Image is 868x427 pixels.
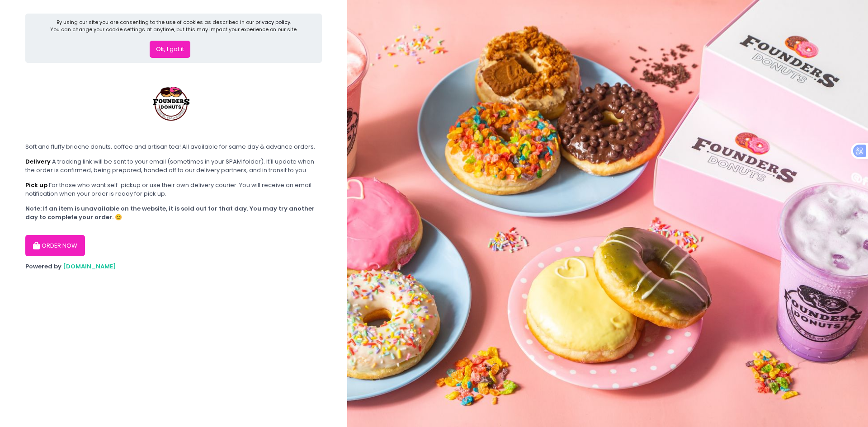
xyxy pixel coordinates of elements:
[255,19,291,26] a: privacy policy.
[50,19,297,33] div: By using our site you are consenting to the use of cookies as described in our You can change you...
[25,157,322,175] div: A tracking link will be sent to your email (sometimes in your SPAM folder). It'll update when the...
[25,142,322,151] div: Soft and fluffy brioche donuts, coffee and artisan tea! All available for same day & advance orders.
[25,181,47,189] b: Pick up
[25,262,322,271] div: Powered by
[138,69,206,136] img: Founders Donuts
[63,262,116,271] a: [DOMAIN_NAME]
[25,181,322,198] div: For those who want self-pickup or use their own delivery courier. You will receive an email notif...
[25,157,51,166] b: Delivery
[25,204,322,222] div: Note: If an item is unavailable on the website, it is sold out for that day. You may try another ...
[25,235,85,257] button: ORDER NOW
[150,41,190,58] button: Ok, I got it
